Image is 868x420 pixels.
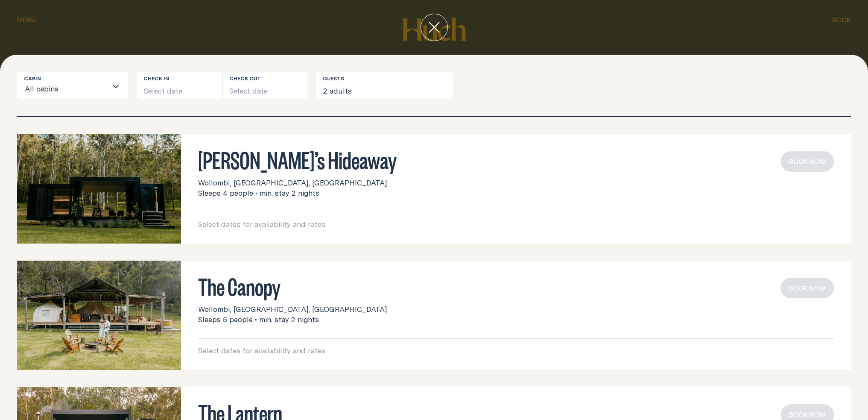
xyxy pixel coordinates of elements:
button: Select date [137,72,222,99]
h3: The Canopy [198,278,834,294]
button: close [421,14,448,41]
span: Wollombi, [GEOGRAPHIC_DATA], [GEOGRAPHIC_DATA] [198,178,387,188]
button: Select date [222,72,308,99]
h3: [PERSON_NAME]’s Hideaway [198,151,834,167]
button: 2 adults [316,72,453,99]
p: Select dates for availability and rates [198,346,834,356]
span: Sleeps 5 people • min. stay 2 nights [198,314,319,325]
button: book now [780,151,834,172]
label: Guests [323,75,344,82]
div: Search for option [17,72,128,99]
span: All cabins [24,79,59,99]
button: book now [780,278,834,298]
p: Select dates for availability and rates [198,219,834,229]
input: Search for option [59,81,107,99]
span: Sleeps 4 people • min. stay 2 nights [198,188,319,198]
span: Wollombi, [GEOGRAPHIC_DATA], [GEOGRAPHIC_DATA] [198,304,387,314]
